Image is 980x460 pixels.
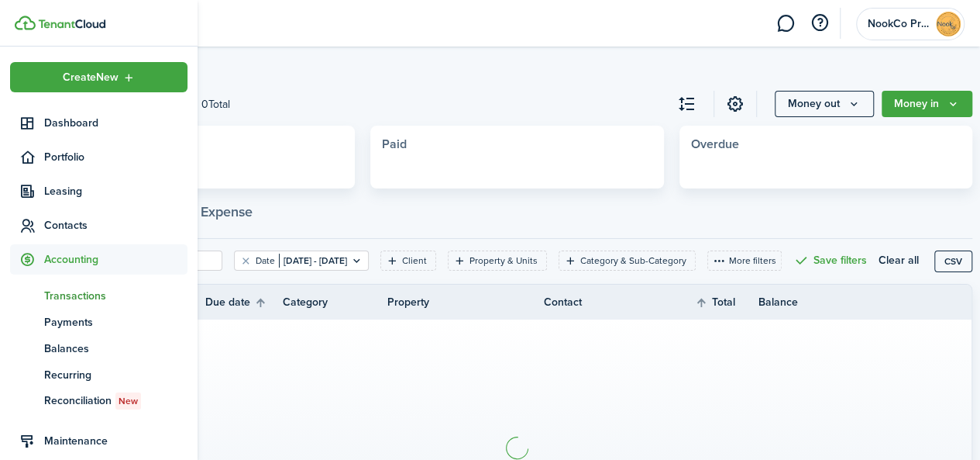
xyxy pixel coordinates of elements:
span: Maintenance [44,433,187,449]
th: Category [283,294,387,310]
button: Expense [185,192,268,239]
a: Messaging [771,4,800,43]
filter-tag-label: Date [256,254,275,268]
span: Accounting [44,251,187,268]
span: Recurring [44,367,187,383]
button: Money in [882,91,972,117]
img: NookCo Properties LLC [936,12,961,36]
button: Clear filter [239,254,253,267]
button: Open menu [775,91,874,117]
filter-tag: Open filter [380,251,436,271]
button: CSV [934,251,972,272]
filter-tag-label: Category & Sub-Category [580,254,686,268]
img: TenantCloud [38,19,105,29]
span: Create New [63,72,119,83]
filter-tag-value: [DATE] - [DATE] [279,254,347,268]
span: Payments [44,314,187,330]
th: Balance [758,294,851,310]
filter-tag: Open filter [448,251,547,271]
span: Leasing [44,183,187,199]
th: Property [387,294,544,310]
span: Contacts [44,217,187,233]
span: NookCo Properties LLC [868,19,930,29]
span: Dashboard [44,115,187,131]
span: Balances [44,341,187,357]
th: Sort [205,293,283,312]
filter-tag-label: Client [402,254,427,268]
span: Portfolio [44,149,187,165]
filter-tag: Open filter [559,251,696,271]
widget-stats-title: Overdue [691,137,961,151]
span: Transactions [44,288,187,304]
span: New [119,394,138,408]
button: More filters [707,251,782,271]
button: Money out [775,91,874,117]
button: Open resource center [806,10,833,36]
header-page-total: 0 Total [201,96,230,112]
button: Open menu [10,62,187,92]
filter-tag: Open filter [234,251,369,271]
span: Reconciliation [44,393,187,410]
filter-tag-label: Property & Units [469,254,538,268]
button: Save filters [793,251,867,271]
widget-stats-title: Outstanding [74,137,343,151]
button: Clear all [879,251,919,271]
img: TenantCloud [15,16,36,30]
widget-stats-title: Paid [382,137,652,151]
button: Open menu [882,91,972,117]
th: Contact [544,294,665,310]
th: Sort [695,293,758,312]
